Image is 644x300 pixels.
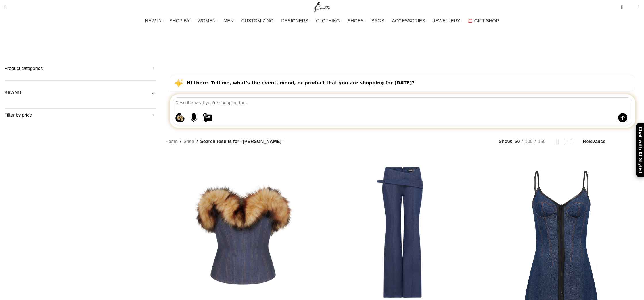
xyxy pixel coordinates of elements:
[4,90,22,96] h5: BRAND
[4,112,157,118] h5: Filter by price
[468,15,499,27] a: GIFT SHOP
[392,15,427,27] a: ACCESSORIES
[281,18,308,24] span: DESIGNERS
[316,15,342,27] a: CLOTHING
[433,15,462,27] a: JEWELLERY
[1,15,643,27] div: Main navigation
[582,137,640,146] select: Shop order
[515,139,520,144] span: 50
[4,65,157,72] h5: Product categories
[313,4,332,9] a: Site logo
[223,15,235,27] a: MEN
[622,3,626,7] span: 0
[468,19,472,23] img: GiftBag
[169,18,190,24] span: SHOP BY
[145,18,162,24] span: NEW IN
[628,1,633,13] div: My Wishlist
[241,15,276,27] a: CUSTOMIZING
[371,15,386,27] a: BAGS
[563,137,567,146] a: Grid view 3
[474,18,499,24] span: GIFT SHOP
[198,15,218,27] a: WOMEN
[513,138,522,145] a: 50
[316,18,340,24] span: CLOTHING
[1,1,9,13] a: Search
[556,137,559,146] a: Grid view 2
[523,138,535,145] a: 100
[348,18,364,24] span: SHOES
[223,18,234,24] span: MEN
[4,89,157,100] div: Toggle filter
[371,18,384,24] span: BAGS
[200,138,284,145] span: Search results for “[PERSON_NAME]”
[348,15,366,27] a: SHOES
[169,15,192,27] a: SHOP BY
[538,139,546,144] span: 150
[281,15,310,27] a: DESIGNERS
[183,138,194,145] a: Shop
[629,6,633,10] span: 0
[618,1,626,13] a: 0
[392,18,425,24] span: ACCESSORIES
[241,18,274,24] span: CUSTOMIZING
[165,138,178,145] a: Home
[499,138,513,145] span: Show
[165,138,284,145] nav: Breadcrumb
[222,33,422,48] h1: Search results: “[PERSON_NAME]”
[525,139,533,144] span: 100
[536,138,548,145] a: 150
[433,18,460,24] span: JEWELLERY
[198,18,216,24] span: WOMEN
[570,137,574,146] a: Grid view 4
[145,15,164,27] a: NEW IN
